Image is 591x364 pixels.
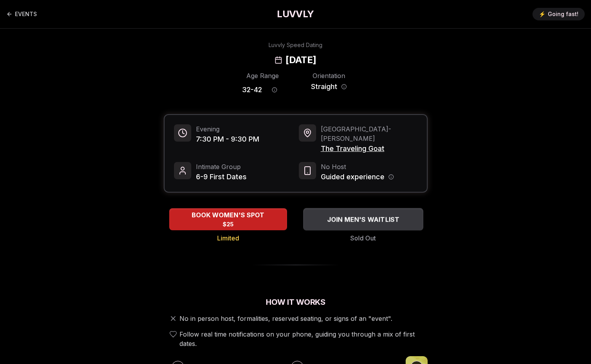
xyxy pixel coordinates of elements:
a: Back to events [6,6,37,22]
span: Sold Out [350,233,376,243]
button: Host information [388,174,394,180]
button: Orientation information [341,84,347,89]
span: 32 - 42 [242,84,262,95]
span: The Traveling Goat [321,143,417,154]
span: No Host [321,162,394,171]
span: Follow real time notifications on your phone, guiding you through a mix of first dates. [179,329,424,348]
span: JOIN MEN'S WAITLIST [325,215,401,224]
span: No in person host, formalities, reserved seating, or signs of an "event". [179,314,392,323]
span: ⚡️ [539,10,545,18]
span: BOOK WOMEN'S SPOT [190,210,266,220]
span: 7:30 PM - 9:30 PM [196,134,259,145]
h2: [DATE] [285,54,316,66]
span: $25 [223,220,234,228]
span: Guided experience [321,171,384,182]
span: Straight [311,81,337,92]
span: Limited [217,233,239,243]
div: Orientation [308,71,349,80]
button: BOOK WOMEN'S SPOT - Limited [169,208,287,230]
div: Age Range [242,71,283,80]
span: Evening [196,124,259,134]
span: Going fast! [548,10,578,18]
button: JOIN MEN'S WAITLIST - Sold Out [303,208,423,230]
button: Age range information [266,81,283,98]
span: Intimate Group [196,162,247,171]
span: [GEOGRAPHIC_DATA] - [PERSON_NAME] [321,124,417,143]
a: LUVVLY [277,8,314,20]
h2: How It Works [164,297,428,308]
div: Luvvly Speed Dating [269,41,322,49]
span: 6-9 First Dates [196,171,247,182]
